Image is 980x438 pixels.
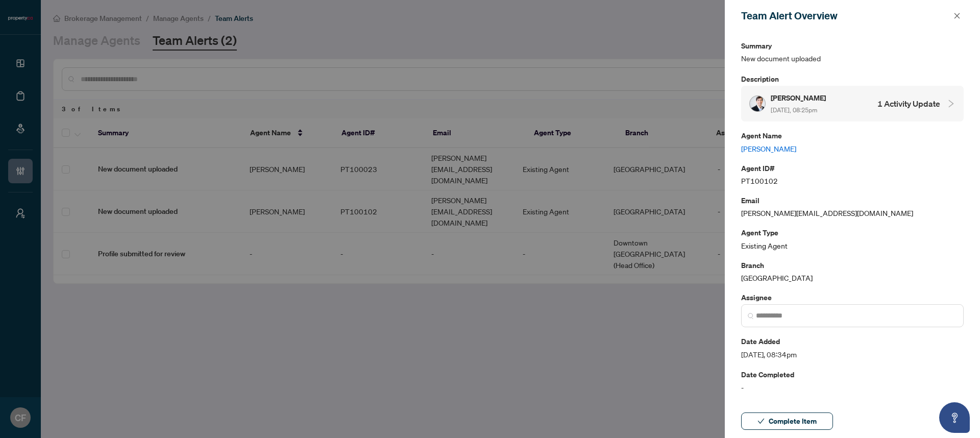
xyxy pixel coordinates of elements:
[741,53,964,64] span: New document uploaded
[771,92,827,104] h5: [PERSON_NAME]
[741,194,964,218] div: [PERSON_NAME][EMAIL_ADDRESS][DOMAIN_NAME]
[741,349,964,360] span: [DATE], 08:34pm
[741,130,964,141] p: Agent Name
[741,143,964,154] a: [PERSON_NAME]
[741,227,964,251] div: Existing Agent
[741,259,964,283] div: [GEOGRAPHIC_DATA]
[771,106,817,114] span: [DATE], 08:25pm
[877,98,940,110] h4: 1 Activity Update
[946,99,955,108] span: collapsed
[741,162,964,174] p: Agent ID#
[741,291,964,303] p: Assignee
[741,73,964,85] p: Description
[741,162,964,186] div: PT100102
[748,313,754,319] img: search_icon
[953,12,961,19] span: close
[769,413,817,429] span: Complete Item
[741,227,964,238] p: Agent Type
[741,382,964,394] span: -
[741,412,833,430] button: Complete Item
[741,86,964,121] div: Profile Icon[PERSON_NAME] [DATE], 08:25pm1 Activity Update
[741,402,964,413] p: Completed By
[741,40,964,52] p: Summary
[750,96,765,111] img: Profile Icon
[741,259,964,271] p: Branch
[741,8,950,23] div: Team Alert Overview
[741,335,964,347] p: Date Added
[757,418,765,425] span: check
[741,369,964,380] p: Date Completed
[939,402,970,433] button: Open asap
[741,194,964,206] p: Email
